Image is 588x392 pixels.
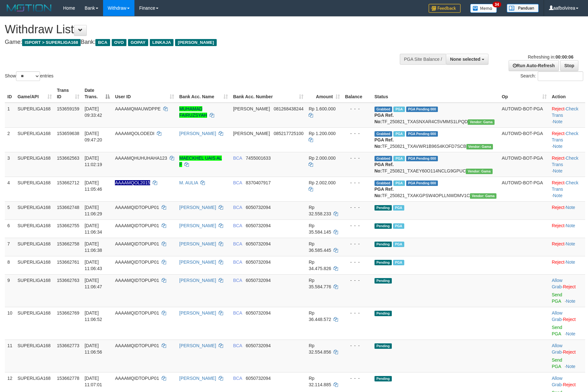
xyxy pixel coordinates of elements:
span: Rp 32.114.885 [309,376,331,387]
td: SUPERLIGA168 [15,127,54,152]
span: [DATE] 11:06:29 [85,205,102,216]
span: 34 [493,2,501,7]
div: - - - [345,106,369,112]
span: ISPORT > SUPERLIGA168 [22,39,81,46]
span: 153659638 [57,131,79,136]
span: Pending [375,376,392,381]
span: AAAAMQIDTOPUP01 [115,343,159,348]
a: Check Trans [552,106,578,118]
th: Bank Acc. Name: activate to sort column ascending [177,84,230,103]
td: AUTOWD-BOT-PGA [499,103,549,128]
td: · [549,274,585,307]
span: Copy 6050732094 to clipboard [246,223,271,228]
span: 153662563 [57,156,79,161]
span: Copy 6050732094 to clipboard [246,205,271,210]
span: AAAAMQIDTOPUP01 [115,205,159,210]
a: Note [553,168,563,173]
span: Rp 2.000.000 [309,156,335,161]
span: AAAAMQHUHUHAHA123 [115,156,167,161]
span: Rp 34.475.826 [309,260,331,271]
span: 153662712 [57,180,79,185]
th: Date Trans.: activate to sort column descending [82,84,112,103]
div: - - - [345,310,369,316]
td: TF_250821_TXAVWR1B96S4KOFD7SCB [372,127,499,152]
span: [DATE] 11:06:52 [85,310,102,322]
span: BCA [233,180,242,185]
td: 3 [5,152,15,177]
a: Reject [552,223,565,228]
span: Pending [375,278,392,284]
td: · · [549,127,585,152]
a: Stop [560,60,578,71]
span: Nama rekening ada tanda titik/strip, harap diedit [115,180,150,185]
a: Send PGA [552,357,562,369]
td: SUPERLIGA168 [15,274,54,307]
span: Marked by aafmaster [393,260,404,265]
span: · [552,343,563,355]
span: [DATE] 11:06:43 [85,260,102,271]
a: Reject [552,106,565,111]
div: - - - [345,130,369,137]
a: Reject [563,284,576,289]
span: Vendor URL: https://trx31.1velocity.biz [470,193,497,199]
span: Marked by aafnonsreyleab [393,131,405,137]
span: BCA [233,205,242,210]
span: 153662773 [57,343,79,348]
span: Pending [375,343,392,349]
th: Status [372,84,499,103]
strong: 00:00:06 [555,54,573,60]
a: [PERSON_NAME] [179,310,216,316]
td: SUPERLIGA168 [15,177,54,201]
td: 1 [5,103,15,128]
span: Copy 081268438244 to clipboard [274,106,303,111]
td: AUTOWD-BOT-PGA [499,177,549,201]
input: Search: [538,71,583,81]
a: Allow Grab [552,278,562,289]
th: Action [549,84,585,103]
span: Marked by aafheankoy [393,156,405,161]
span: 153662758 [57,241,79,246]
b: PGA Ref. No: [375,113,394,124]
td: 10 [5,307,15,340]
span: Rp 32.554.856 [309,343,331,355]
a: Note [553,144,563,149]
span: Copy 6050732094 to clipboard [246,310,271,316]
span: Rp 36.585.445 [309,241,331,253]
a: [PERSON_NAME] [179,278,216,283]
div: - - - [345,180,369,186]
a: Note [566,331,576,336]
select: Showentries [16,71,40,81]
a: Note [566,299,576,304]
span: AAAAMQMAUWDPPE [115,106,160,111]
img: MOTION_logo.png [5,3,53,13]
td: · · [549,177,585,201]
span: GOPAY [128,39,148,46]
span: [DATE] 11:02:19 [85,156,102,167]
td: 2 [5,127,15,152]
td: AUTOWD-BOT-PGA [499,127,549,152]
span: Rp 35.584.776 [309,278,331,289]
b: PGA Ref. No: [375,162,394,173]
span: AAAAMQOLODEDI [115,131,154,136]
h4: Game: Bank: [5,39,386,45]
img: Button%20Memo.svg [470,4,497,13]
span: BCA [233,343,242,348]
div: - - - [345,277,369,284]
span: BCA [233,241,242,246]
img: panduan.png [507,4,539,12]
td: AUTOWD-BOT-PGA [499,152,549,177]
a: [PERSON_NAME] [179,260,216,265]
td: SUPERLIGA168 [15,103,54,128]
a: [PERSON_NAME] [179,205,216,210]
td: SUPERLIGA168 [15,152,54,177]
span: AAAAMQIDTOPUP01 [115,260,159,265]
a: Reject [563,382,576,387]
span: PGA Pending [406,131,438,137]
span: LINKAJA [150,39,174,46]
td: · · [549,103,585,128]
td: 5 [5,201,15,220]
td: SUPERLIGA168 [15,220,54,238]
td: TF_250821_TXAKGPSW4OPLLNWDMV1C [372,177,499,201]
h1: Withdraw List [5,23,386,36]
td: TF_250821_TXASNXAR4C5VMMS1LPQD [372,103,499,128]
